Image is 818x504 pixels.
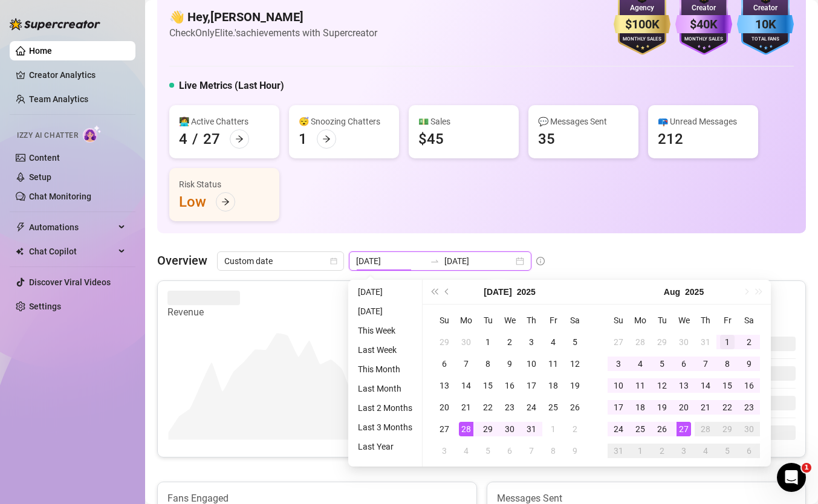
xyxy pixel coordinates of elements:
div: 27 [611,335,626,349]
div: 29 [481,422,495,436]
td: 2025-08-13 [673,375,695,396]
div: 8 [481,357,495,371]
td: 2025-07-30 [499,418,521,440]
td: 2025-07-12 [564,353,586,375]
div: Monthly Sales [675,36,732,44]
span: calendar [330,257,337,265]
div: 31 [524,422,539,436]
td: 2025-08-24 [608,418,629,440]
div: 20 [677,400,691,415]
div: Risk Status [179,178,270,191]
td: 2025-08-30 [738,418,760,440]
div: 2 [502,335,517,349]
div: 6 [677,357,691,371]
th: Sa [738,309,760,331]
div: 6 [502,444,517,458]
td: 2025-08-06 [499,440,521,462]
div: 3 [611,357,626,371]
td: 2025-07-20 [433,396,455,418]
td: 2025-07-29 [651,331,673,353]
button: Choose a month [664,280,680,304]
div: 18 [633,400,648,415]
div: 25 [546,400,560,415]
div: 5 [720,444,735,458]
div: 3 [677,444,691,458]
div: 24 [524,400,539,415]
div: Agency [614,2,670,14]
td: 2025-07-06 [433,353,455,375]
th: Tu [477,309,499,331]
td: 2025-08-10 [608,375,629,396]
th: Th [695,309,716,331]
div: 5 [568,335,582,349]
td: 2025-08-05 [477,440,499,462]
div: 2 [568,422,582,436]
div: 27 [203,129,220,149]
span: Izzy AI Chatter [17,130,78,141]
td: 2025-07-27 [608,331,629,353]
div: Creator [737,2,794,14]
td: 2025-08-11 [629,375,651,396]
a: Setup [29,172,51,182]
div: 2 [742,335,756,349]
td: 2025-06-29 [433,331,455,353]
div: Monthly Sales [614,36,670,44]
td: 2025-07-08 [477,353,499,375]
td: 2025-07-14 [455,375,477,396]
td: 2025-08-22 [716,396,738,418]
td: 2025-08-08 [716,353,738,375]
td: 2025-09-04 [695,440,716,462]
div: 31 [698,335,713,349]
th: Tu [651,309,673,331]
td: 2025-07-29 [477,418,499,440]
button: Choose a year [685,280,704,304]
div: Total Fans [737,36,794,44]
div: $45 [418,129,444,149]
a: Content [29,153,60,163]
td: 2025-09-03 [673,440,695,462]
div: 23 [742,400,756,415]
div: 💬 Messages Sent [538,115,629,128]
td: 2025-09-06 [738,440,760,462]
div: 30 [742,422,756,436]
td: 2025-08-04 [629,353,651,375]
li: Last Month [353,381,417,396]
td: 2025-08-29 [716,418,738,440]
div: 10 [611,378,626,393]
th: Mo [629,309,651,331]
td: 2025-07-01 [477,331,499,353]
td: 2025-08-26 [651,418,673,440]
td: 2025-08-07 [521,440,542,462]
span: Automations [29,218,115,237]
div: 22 [481,400,495,415]
td: 2025-08-15 [716,375,738,396]
div: 15 [720,378,735,393]
div: 💵 Sales [418,115,509,128]
td: 2025-08-28 [695,418,716,440]
div: 😴 Snoozing Chatters [299,115,389,128]
button: Previous month (PageUp) [441,280,454,304]
td: 2025-07-03 [521,331,542,353]
div: 11 [546,357,560,371]
div: 28 [633,335,648,349]
th: Th [521,309,542,331]
div: 30 [459,335,473,349]
span: arrow-right [235,135,244,143]
div: 29 [655,335,669,349]
div: 6 [437,357,452,371]
td: 2025-09-01 [629,440,651,462]
div: 13 [437,378,452,393]
td: 2025-07-25 [542,396,564,418]
th: Su [433,309,455,331]
div: 12 [655,378,669,393]
div: 17 [611,400,626,415]
article: Check OnlyElite.'s achievements with Supercreator [169,25,377,40]
div: 12 [568,357,582,371]
div: 2 [655,444,669,458]
td: 2025-07-07 [455,353,477,375]
td: 2025-07-23 [499,396,521,418]
span: arrow-right [221,198,230,206]
div: 29 [720,422,735,436]
li: Last 2 Months [353,401,417,415]
td: 2025-07-10 [521,353,542,375]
